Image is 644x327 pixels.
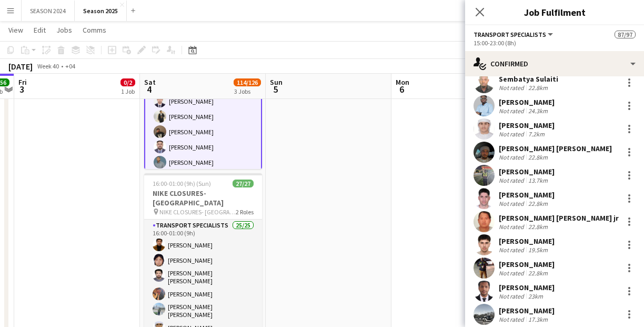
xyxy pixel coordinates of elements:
span: View [8,25,23,35]
button: SEASON 2024 [22,1,75,21]
div: [PERSON_NAME] [PERSON_NAME] jr [499,213,619,223]
div: 17.3km [526,315,550,323]
div: Not rated [499,292,526,300]
span: Jobs [56,25,72,35]
div: [PERSON_NAME] [499,306,555,315]
div: Not rated [499,315,526,323]
div: [PERSON_NAME] [499,190,555,200]
div: Confirmed [465,51,644,76]
div: +04 [65,62,75,70]
div: 22.8km [526,200,550,207]
div: 22.8km [526,84,550,92]
span: Comms [83,25,106,35]
h3: Job Fulfilment [465,5,644,19]
div: Not rated [499,176,526,184]
button: Transport Specialists [474,31,555,38]
div: Not rated [499,130,526,138]
div: Not rated [499,246,526,254]
span: Transport Specialists [474,31,546,38]
div: 22.8km [526,223,550,231]
span: Week 40 [35,62,61,70]
div: Not rated [499,84,526,92]
div: [PERSON_NAME] [499,283,555,292]
div: 7.2km [526,130,547,138]
a: Comms [78,23,110,37]
div: 22.8km [526,153,550,161]
div: 24.3km [526,107,550,115]
div: [PERSON_NAME] [499,97,555,107]
a: View [4,23,27,37]
div: [PERSON_NAME] [499,236,555,246]
div: Not rated [499,223,526,231]
div: [PERSON_NAME] [PERSON_NAME] [499,144,612,153]
div: [DATE] [8,61,33,72]
div: 15:00-23:00 (8h) [474,39,636,47]
div: 22.8km [526,269,550,277]
div: Sembatya Sulaiti [499,74,558,84]
div: Not rated [499,107,526,115]
span: 87/97 [615,31,636,38]
div: 23km [526,292,545,300]
a: Jobs [52,23,76,37]
div: [PERSON_NAME] [499,167,555,176]
span: Edit [34,25,46,35]
button: Season 2025 [75,1,127,21]
div: [PERSON_NAME] [499,260,555,269]
a: Edit [29,23,50,37]
div: Not rated [499,153,526,161]
div: Not rated [499,200,526,207]
div: Not rated [499,269,526,277]
div: 19.5km [526,246,550,254]
div: [PERSON_NAME] [499,121,555,130]
div: 13.7km [526,176,550,184]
